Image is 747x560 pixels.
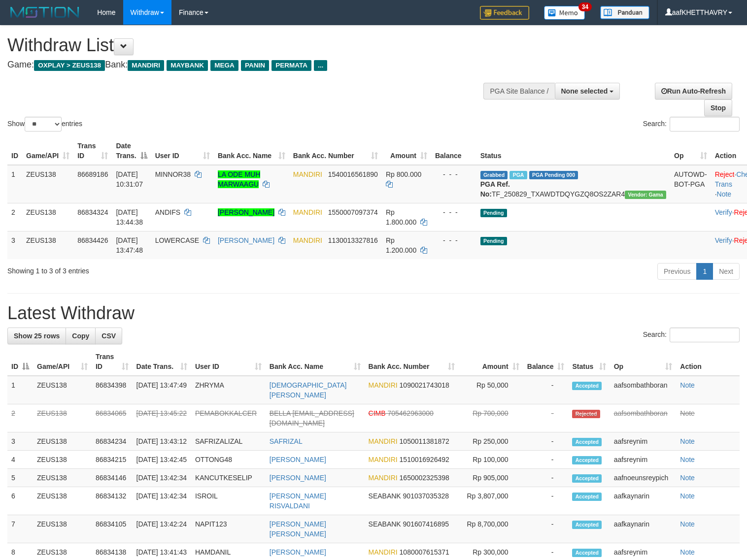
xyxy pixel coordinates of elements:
a: 1 [696,263,713,280]
td: 2 [7,203,22,231]
span: Accepted [572,456,602,464]
span: MEGA [210,60,238,71]
td: - [523,451,569,469]
span: Copy 901607416895 to clipboard [403,520,449,528]
th: Amount: activate to sort column ascending [459,348,523,376]
th: Amount: activate to sort column ascending [382,137,431,165]
img: MOTION_logo.png [7,5,82,20]
td: aafsreynim [610,432,677,451]
label: Search: [643,328,740,342]
td: ZHRYMA [191,376,266,404]
th: Bank Acc. Name: activate to sort column ascending [214,137,289,165]
th: Game/API: activate to sort column ascending [33,348,92,376]
input: Search: [670,117,740,132]
span: CSV [102,332,116,340]
th: ID: activate to sort column descending [7,348,33,376]
td: 86834215 [92,451,133,469]
div: Showing 1 to 3 of 3 entries [7,262,304,276]
span: PERMATA [272,60,311,71]
td: ZEUS138 [22,203,73,231]
td: Rp 3,807,000 [459,487,523,515]
span: MINNOR38 [155,170,191,178]
span: Copy 901037035328 to clipboard [403,492,449,500]
th: Bank Acc. Number: activate to sort column ascending [289,137,382,165]
span: [DATE] 13:47:48 [116,236,143,254]
td: ZEUS138 [22,165,73,203]
td: aafsreynim [610,451,677,469]
td: [DATE] 13:42:24 [133,515,191,543]
td: 86834132 [92,487,133,515]
a: [PERSON_NAME] [270,474,326,482]
td: ZEUS138 [22,231,73,259]
div: PGA Site Balance / [483,83,554,99]
span: Copy 1050011381872 to clipboard [400,437,449,445]
span: MANDIRI [369,456,398,463]
td: Rp 8,700,000 [459,515,523,543]
img: panduan.png [600,6,649,19]
td: Rp 905,000 [459,469,523,487]
img: Feedback.jpg [480,6,529,20]
a: Note [680,520,695,528]
td: NAPIT123 [191,515,266,543]
td: 86834398 [92,376,133,404]
span: Rp 1.200.000 [386,236,416,254]
b: PGA Ref. No: [480,180,510,198]
span: Show 25 rows [14,332,60,340]
span: Accepted [572,474,602,483]
td: 1 [7,376,33,404]
th: Date Trans.: activate to sort column ascending [133,348,191,376]
a: Previous [657,263,697,280]
label: Show entries [7,117,82,132]
span: Copy 1550007097374 to clipboard [328,208,378,216]
th: Op: activate to sort column ascending [610,348,677,376]
a: [PERSON_NAME] [PERSON_NAME] [270,520,326,538]
span: 86834324 [77,208,108,216]
a: Note [680,381,695,389]
th: Op: activate to sort column ascending [670,137,711,165]
span: 34 [578,2,592,11]
td: Rp 700,000 [459,404,523,432]
span: Copy [72,332,89,340]
a: Note [680,437,695,445]
span: MAYBANK [167,60,208,71]
div: - - - [435,169,473,179]
label: Search: [643,117,740,132]
td: - [523,432,569,451]
a: [PERSON_NAME] [218,208,274,216]
a: [PERSON_NAME] RISVALDANI [270,492,326,510]
span: MANDIRI [369,548,398,556]
span: Copy 1510016926492 to clipboard [400,456,449,463]
td: ZEUS138 [33,487,92,515]
a: LA ODE MUH MARWAAGU [218,170,260,188]
span: ... [314,60,327,71]
a: Note [680,548,695,556]
span: Copy 1540016561890 to clipboard [328,170,378,178]
th: Bank Acc. Number: activate to sort column ascending [365,348,459,376]
span: Marked by aafkaynarin [509,171,527,179]
th: ID [7,137,22,165]
div: - - - [435,235,473,245]
a: Copy [66,328,96,344]
th: Balance [431,137,476,165]
td: [DATE] 13:42:34 [133,469,191,487]
span: Accepted [572,382,602,390]
a: [PERSON_NAME] [270,548,326,556]
span: OXPLAY > ZEUS138 [34,60,105,71]
td: PEMABOKKALCER [191,404,266,432]
span: SEABANK [369,492,401,500]
span: SEABANK [369,520,401,528]
span: MANDIRI [369,437,398,445]
td: 3 [7,432,33,451]
span: CIMB [369,409,386,417]
img: Button%20Memo.svg [544,6,585,20]
a: CSV [95,328,122,344]
td: SAFRIZALIZAL [191,432,266,451]
a: Run Auto-Refresh [655,83,732,99]
td: 1 [7,165,22,203]
td: 86834105 [92,515,133,543]
th: Status [476,137,670,165]
span: 86834426 [77,236,108,244]
td: AUTOWD-BOT-PGA [670,165,711,203]
td: ZEUS138 [33,515,92,543]
td: 2 [7,404,33,432]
